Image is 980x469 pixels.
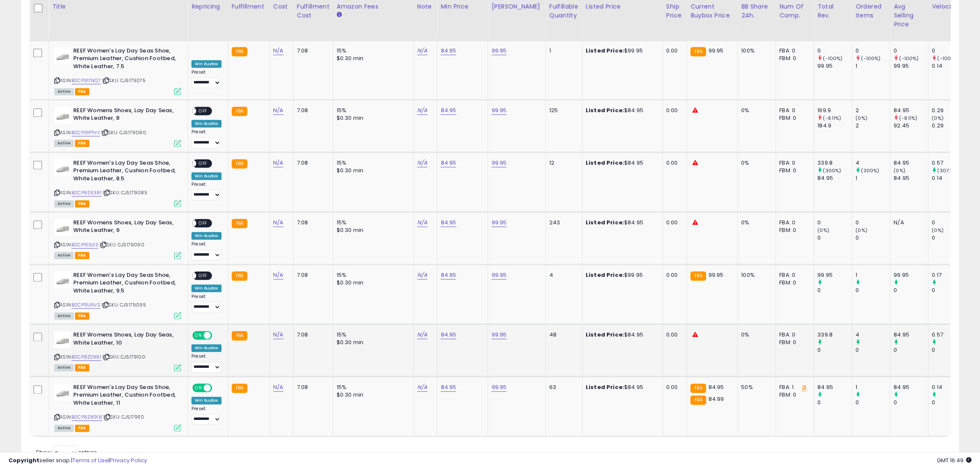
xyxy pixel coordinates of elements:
[855,331,890,339] div: 4
[666,47,680,55] div: 0.00
[191,294,221,313] div: Preset:
[337,219,407,226] div: 15%
[932,2,963,11] div: Velocity
[337,11,342,19] small: Amazon Fees.
[193,332,204,339] span: ON
[817,287,852,294] div: 0
[191,120,221,127] div: Win BuyBox
[72,189,102,196] a: B0CP8Z6381
[54,252,74,259] span: All listings currently available for purchase on Amazon
[708,383,724,391] span: 84.95
[855,62,890,70] div: 1
[817,122,852,130] div: 184.9
[817,271,852,279] div: 99.95
[690,395,706,405] small: FBA
[75,425,89,432] span: FBA
[101,129,146,136] span: | SKU: CJ5179080
[196,272,210,279] span: OFF
[855,159,890,167] div: 4
[297,383,327,391] div: 7.08
[337,339,407,346] div: $0.30 min
[549,47,576,55] div: 1
[894,167,905,174] small: (0%)
[932,399,966,406] div: 0
[54,271,71,288] img: 31fg6Nq5B5L._SL40_.jpg
[54,331,71,348] img: 31fg6Nq5B5L._SL40_.jpg
[337,391,407,399] div: $0.30 min
[666,159,680,167] div: 0.00
[491,218,507,227] a: 99.95
[586,159,624,167] b: Listed Price:
[54,312,74,320] span: All listings currently available for purchase on Amazon
[191,232,221,240] div: Win BuyBox
[817,227,829,234] small: (0%)
[491,271,507,279] a: 99.95
[211,384,224,391] span: OFF
[817,47,852,55] div: 0
[191,60,221,68] div: Win BuyBox
[823,55,842,62] small: (-100%)
[491,2,542,11] div: [PERSON_NAME]
[196,107,210,114] span: OFF
[191,241,221,260] div: Preset:
[54,159,181,206] div: ASIN:
[491,331,507,339] a: 99.95
[666,331,680,339] div: 0.00
[586,331,624,339] b: Listed Price:
[855,115,867,121] small: (0%)
[54,47,181,94] div: ASIN:
[779,383,807,391] div: FBA: 1
[708,47,723,55] span: 99.95
[666,107,680,114] div: 0.00
[337,167,407,174] div: $0.30 min
[72,129,100,136] a: B0CP91PTHV
[932,271,966,279] div: 0.17
[779,339,807,346] div: FBM: 0
[417,47,427,55] a: N/A
[779,2,810,20] div: Num of Comp.
[232,107,247,116] small: FBA
[817,399,852,406] div: 0
[297,331,327,339] div: 7.08
[666,383,680,391] div: 0.00
[823,115,841,121] small: (-8.11%)
[191,129,221,148] div: Preset:
[932,227,944,234] small: (0%)
[273,2,290,11] div: Cost
[690,383,706,393] small: FBA
[779,219,807,226] div: FBA: 0
[932,107,966,114] div: 0.29
[855,47,890,55] div: 0
[211,332,224,339] span: OFF
[75,312,89,320] span: FBA
[549,159,576,167] div: 12
[54,425,74,432] span: All listings currently available for purchase on Amazon
[932,174,966,182] div: 0.14
[297,159,327,167] div: 7.08
[549,2,579,20] div: Fulfillable Quantity
[191,172,221,180] div: Win BuyBox
[549,383,576,391] div: 63
[232,2,266,11] div: Fulfillment
[932,287,966,294] div: 0
[297,47,327,55] div: 7.08
[779,107,807,114] div: FBA: 0
[586,2,659,11] div: Listed Price
[72,77,101,84] a: B0CP917NQ7
[54,271,181,318] div: ASIN:
[817,62,852,70] div: 99.95
[440,159,456,167] a: 84.95
[491,106,507,115] a: 99.95
[73,219,176,237] b: REEF Womens Shoes, Lay Day Seas, White Leather, 9
[899,115,917,121] small: (-8.11%)
[73,271,176,297] b: REEF Women's Lay Day Seas Shoe, Premium Leather, Cushion Footbed, White Leather, 9.5
[937,167,960,174] small: (307.14%)
[273,106,283,115] a: N/A
[690,271,706,281] small: FBA
[779,55,807,62] div: FBM: 0
[54,47,71,64] img: 31fg6Nq5B5L._SL40_.jpg
[779,331,807,339] div: FBA: 0
[741,331,769,339] div: 0%
[586,159,656,167] div: $84.95
[932,62,966,70] div: 0.14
